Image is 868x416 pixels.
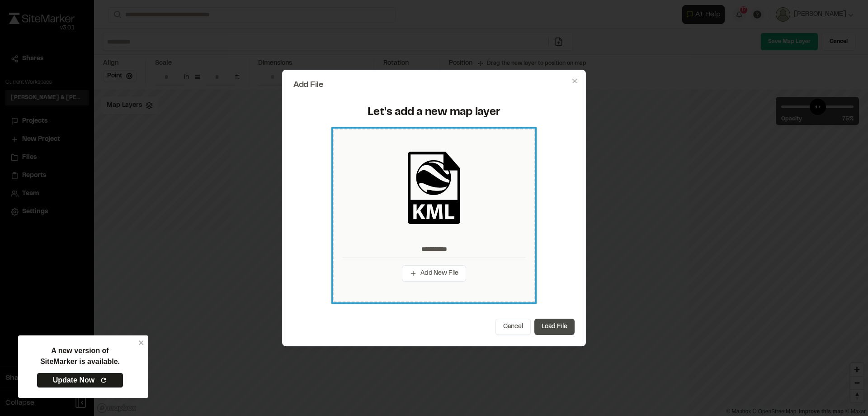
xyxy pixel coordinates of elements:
img: kml_black_icon.png [398,152,470,224]
h2: Add File [293,81,575,89]
div: Add New File [333,129,535,302]
button: Load File [534,319,575,335]
button: Cancel [495,319,531,335]
button: Add New File [402,265,466,282]
div: Let's add a new map layer [299,105,569,120]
